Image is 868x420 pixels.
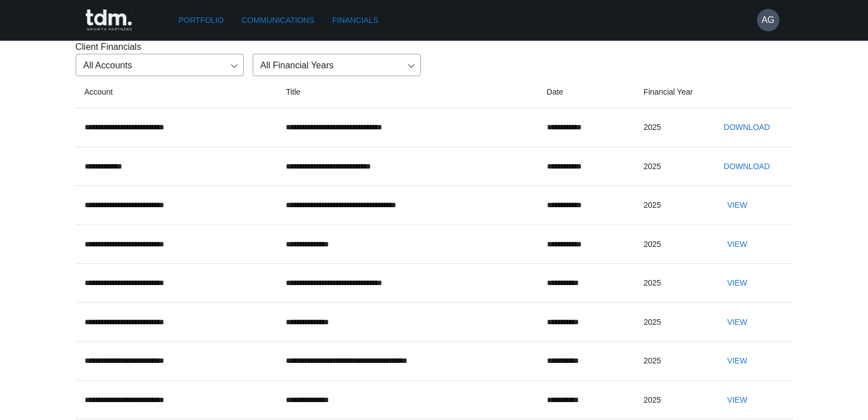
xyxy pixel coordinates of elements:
[757,9,779,31] button: AG
[634,108,710,147] td: 2025
[634,147,710,186] td: 2025
[720,117,774,138] button: Download
[174,10,229,31] a: Portfolio
[720,273,755,293] button: View
[76,76,277,108] th: Account
[634,264,710,303] td: 2025
[237,10,319,31] a: Communications
[634,302,710,342] td: 2025
[76,40,793,54] p: Client Financials
[634,76,710,108] th: Financial Year
[720,234,755,255] button: View
[762,13,774,27] h6: AG
[538,76,635,108] th: Date
[634,186,710,225] td: 2025
[720,195,755,216] button: View
[76,54,244,76] div: All Accounts
[634,342,710,381] td: 2025
[720,312,755,333] button: View
[720,156,774,177] button: Download
[328,10,383,31] a: Financials
[634,225,710,264] td: 2025
[253,54,421,76] div: All Financial Years
[720,390,755,410] button: View
[277,76,537,108] th: Title
[720,351,755,371] button: View
[634,380,710,419] td: 2025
